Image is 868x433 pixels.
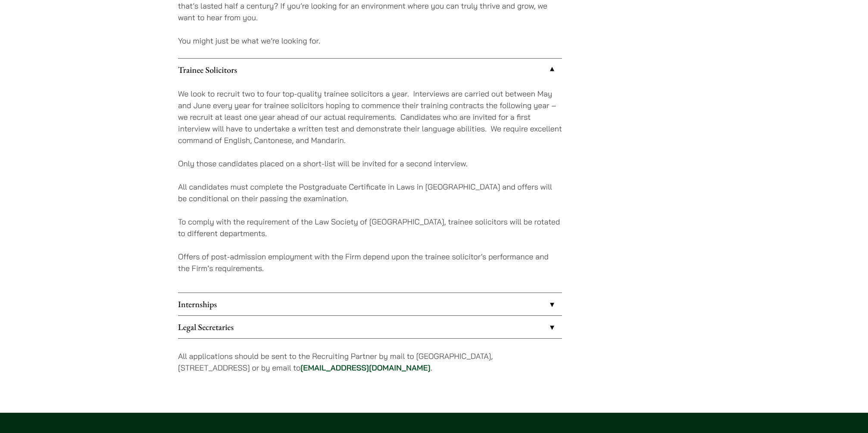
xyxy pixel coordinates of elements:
p: We look to recruit two to four top-quality trainee solicitors a year. Interviews are carried out ... [178,88,562,146]
p: To comply with the requirement of the Law Society of [GEOGRAPHIC_DATA], trainee solicitors will b... [178,216,562,239]
a: Internships [178,293,562,315]
p: All applications should be sent to the Recruiting Partner by mail to [GEOGRAPHIC_DATA], [STREET_A... [178,350,562,374]
p: Offers of post-admission employment with the Firm depend upon the trainee solicitor’s performance... [178,251,562,274]
a: [EMAIL_ADDRESS][DOMAIN_NAME] [300,363,431,373]
p: All candidates must complete the Postgraduate Certificate in Laws in [GEOGRAPHIC_DATA] and offers... [178,181,562,204]
a: Legal Secretaries [178,316,562,338]
a: Trainee Solicitors [178,59,562,81]
p: Only those candidates placed on a short-list will be invited for a second interview. [178,158,562,169]
div: Trainee Solicitors [178,81,562,293]
p: You might just be what we’re looking for. [178,35,562,47]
